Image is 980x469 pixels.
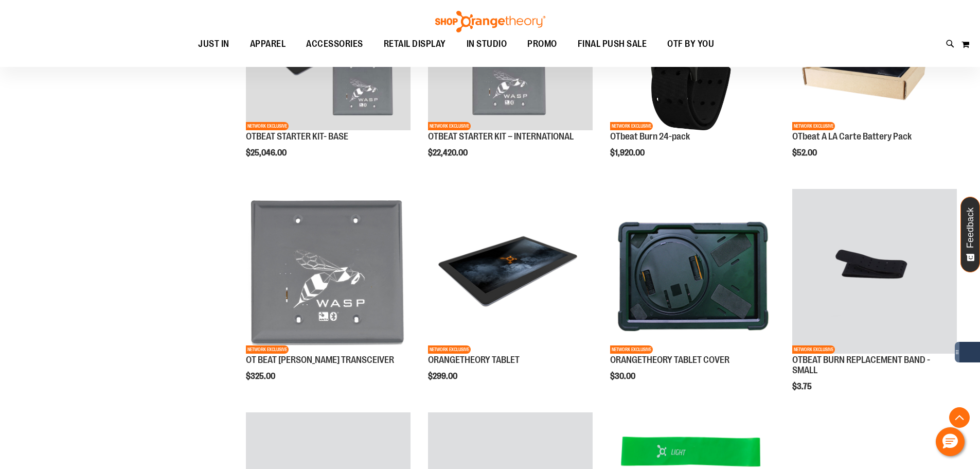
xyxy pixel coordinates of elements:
[188,32,240,56] a: JUST IN
[246,372,277,381] span: $325.00
[610,122,653,130] span: NETWORK EXCLUSIVE
[296,32,373,56] a: ACCESSORIES
[306,32,363,56] span: ACCESSORIES
[384,32,446,56] span: RETAIL DISPLAY
[966,207,975,248] span: Feedback
[792,382,813,391] span: $3.75
[657,32,724,56] a: OTF BY YOU
[240,32,296,56] a: APPAREL
[960,197,980,272] button: Feedback - Show survey
[792,148,818,158] span: $52.00
[610,189,775,355] a: Product image for ORANGETHEORY TABLET COVERNETWORK EXCLUSIVE
[792,189,957,354] img: Product image for OTBEAT BURN REPLACEMENT BAND - SMALL
[578,32,647,56] span: FINAL PUSH SALE
[610,372,637,381] span: $30.00
[467,32,507,56] span: IN STUDIO
[787,184,962,417] div: product
[428,355,520,365] a: ORANGETHEORY TABLET
[246,131,348,142] a: OTBEAT STARTER KIT- BASE
[428,189,593,354] img: Product image for ORANGETHEORY TABLET
[792,345,835,354] span: NETWORK EXCLUSIVE
[428,345,471,354] span: NETWORK EXCLUSIVE
[428,189,593,355] a: Product image for ORANGETHEORY TABLETNETWORK EXCLUSIVE
[792,131,912,142] a: OTbeat A LA Carte Battery Pack
[610,131,690,142] a: OTbeat Burn 24-pack
[456,32,518,56] a: IN STUDIO
[949,407,970,428] button: Back To Top
[610,148,646,158] span: $1,920.00
[241,184,416,407] div: product
[428,372,459,381] span: $299.00
[428,131,574,142] a: OTBEAT STARTER KIT – INTERNATIONAL
[246,189,411,354] img: Product image for OT BEAT POE TRANSCEIVER
[936,427,965,456] button: Hello, have a question? Let’s chat.
[198,32,229,56] span: JUST IN
[246,122,289,130] span: NETWORK EXCLUSIVE
[246,189,411,355] a: Product image for OT BEAT POE TRANSCEIVERNETWORK EXCLUSIVE
[250,32,286,56] span: APPAREL
[434,11,547,32] img: Shop Orangetheory
[610,189,775,354] img: Product image for ORANGETHEORY TABLET COVER
[517,32,567,56] a: PROMO
[792,122,835,130] span: NETWORK EXCLUSIVE
[605,184,780,407] div: product
[527,32,557,56] span: PROMO
[567,32,657,56] a: FINAL PUSH SALE
[428,122,471,130] span: NETWORK EXCLUSIVE
[667,32,714,56] span: OTF BY YOU
[373,32,456,56] a: RETAIL DISPLAY
[610,355,729,365] a: ORANGETHEORY TABLET COVER
[246,148,288,158] span: $25,046.00
[423,184,598,407] div: product
[246,345,289,354] span: NETWORK EXCLUSIVE
[428,148,469,158] span: $22,420.00
[792,355,930,375] a: OTBEAT BURN REPLACEMENT BAND - SMALL
[792,189,957,355] a: Product image for OTBEAT BURN REPLACEMENT BAND - SMALLNETWORK EXCLUSIVE
[610,345,653,354] span: NETWORK EXCLUSIVE
[246,355,394,365] a: OT BEAT [PERSON_NAME] TRANSCEIVER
